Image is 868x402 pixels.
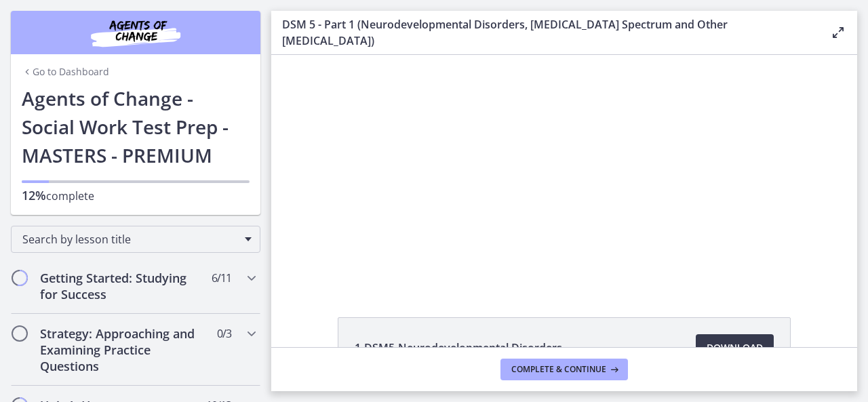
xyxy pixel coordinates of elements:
[22,187,46,203] span: 12%
[22,65,109,79] a: Go to Dashboard
[22,232,238,247] span: Search by lesson title
[696,334,774,361] a: Download
[500,359,628,380] button: Complete & continue
[22,187,250,204] p: complete
[40,325,205,374] h2: Strategy: Approaching and Examining Practice Questions
[355,340,562,356] span: 1-DSM5-Neurodevelopmental Disorders
[22,84,250,169] h1: Agents of Change - Social Work Test Prep - MASTERS - PREMIUM
[271,55,857,286] iframe: Video Lesson
[511,364,606,375] span: Complete & continue
[282,16,808,49] h3: DSM 5 - Part 1 (Neurodevelopmental Disorders, [MEDICAL_DATA] Spectrum and Other [MEDICAL_DATA])
[217,325,231,342] span: 0 / 3
[54,16,217,49] img: Agents of Change
[40,270,205,302] h2: Getting Started: Studying for Success
[11,226,260,253] div: Search by lesson title
[707,340,763,356] span: Download
[212,270,231,286] span: 6 / 11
